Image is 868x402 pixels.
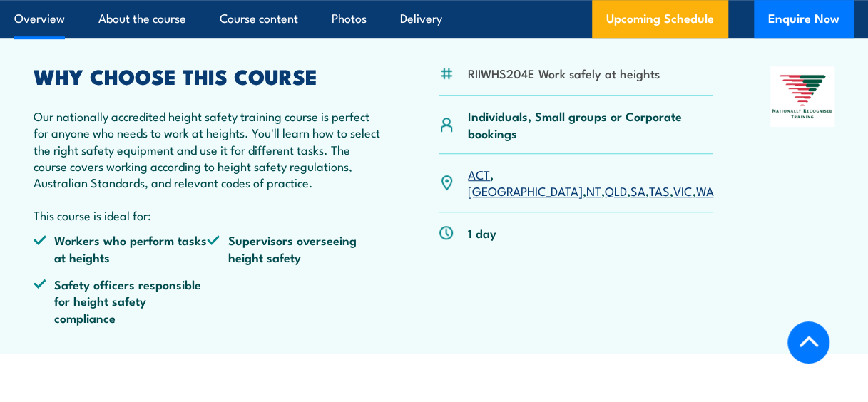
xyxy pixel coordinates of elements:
[468,182,583,199] a: [GEOGRAPHIC_DATA]
[468,108,712,141] p: Individuals, Small groups or Corporate bookings
[673,182,692,199] a: VIC
[630,182,645,199] a: SA
[34,108,381,191] p: Our nationally accredited height safety training course is perfect for anyone who needs to work a...
[770,66,834,127] img: Nationally Recognised Training logo.
[649,182,670,199] a: TAS
[468,225,496,241] p: 1 day
[34,66,381,85] h2: WHY CHOOSE THIS COURSE
[468,165,490,182] a: ACT
[34,207,381,223] p: This course is ideal for:
[468,65,660,81] li: RIIWHS204E Work safely at heights
[468,166,713,200] p: , , , , , , ,
[605,182,627,199] a: QLD
[586,182,601,199] a: NT
[207,232,380,265] li: Supervisors overseeing height safety
[34,232,207,265] li: Workers who perform tasks at heights
[695,182,713,199] a: WA
[34,276,207,326] li: Safety officers responsible for height safety compliance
